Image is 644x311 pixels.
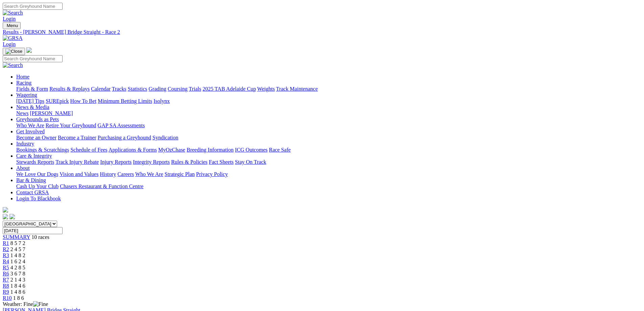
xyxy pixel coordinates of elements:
a: R7 [3,277,9,283]
a: 2025 TAB Adelaide Cup [202,86,256,92]
a: R6 [3,271,9,276]
a: Bar & Dining [16,177,46,183]
a: Applications & Forms [109,147,157,153]
a: Greyhounds as Pets [16,116,59,122]
a: About [16,165,30,171]
a: R10 [3,295,12,301]
a: Get Involved [16,129,45,134]
a: Syndication [152,135,178,140]
a: Integrity Reports [133,159,170,165]
a: Login [3,41,16,47]
a: Industry [16,141,34,147]
a: Trials [189,86,201,92]
span: 1 8 6 [13,295,24,301]
a: Login [3,16,16,22]
img: Fine [33,301,48,307]
span: 1 6 2 4 [10,259,25,264]
a: SUMMARY [3,234,30,240]
a: Tracks [112,86,126,92]
span: 3 6 7 8 [10,271,25,276]
a: News [16,110,28,116]
a: SUREpick [46,98,69,104]
a: Minimum Betting Limits [98,98,152,104]
a: Track Maintenance [276,86,318,92]
a: Grading [149,86,166,92]
a: How To Bet [70,98,97,104]
a: Schedule of Fees [70,147,107,153]
a: We Love Our Dogs [16,171,58,177]
a: Injury Reports [100,159,132,165]
a: Breeding Information [187,147,234,153]
a: Wagering [16,92,37,98]
img: Search [3,62,23,68]
img: Close [5,49,22,54]
a: R4 [3,259,9,264]
a: News & Media [16,104,49,110]
div: About [16,171,641,177]
a: Race Safe [269,147,290,153]
div: Care & Integrity [16,159,641,165]
div: Get Involved [16,135,641,141]
span: R9 [3,289,9,295]
button: Toggle navigation [3,48,25,55]
a: Weights [257,86,275,92]
a: R5 [3,265,9,270]
a: Stewards Reports [16,159,54,165]
a: Privacy Policy [196,171,228,177]
a: Results - [PERSON_NAME] Bridge Straight - Race 2 [3,29,641,35]
a: Become an Owner [16,135,56,140]
input: Search [3,55,63,62]
span: 1 4 8 6 [10,289,25,295]
a: [PERSON_NAME] [30,110,73,116]
input: Select date [3,227,63,234]
a: Rules & Policies [171,159,208,165]
span: 4 2 8 5 [10,265,25,270]
a: Chasers Restaurant & Function Centre [60,183,143,189]
span: 10 races [31,234,49,240]
a: ICG Outcomes [235,147,267,153]
a: Purchasing a Greyhound [98,135,151,140]
a: R1 [3,240,9,246]
a: GAP SA Assessments [98,123,145,128]
a: Become a Trainer [58,135,96,140]
span: R2 [3,246,9,252]
span: 1 4 8 2 [10,252,25,258]
div: Greyhounds as Pets [16,123,641,129]
a: Racing [16,80,31,86]
span: Menu [7,23,18,28]
a: Coursing [168,86,188,92]
img: GRSA [3,35,23,41]
img: logo-grsa-white.png [26,47,32,53]
a: Cash Up Your Club [16,183,58,189]
a: R8 [3,283,9,289]
div: Industry [16,147,641,153]
a: Careers [117,171,134,177]
span: 2 1 4 3 [10,277,25,283]
a: Strategic Plan [165,171,195,177]
img: facebook.svg [3,214,8,219]
span: 1 8 4 6 [10,283,25,289]
a: History [100,171,116,177]
span: 8 5 7 2 [10,240,25,246]
img: twitter.svg [9,214,15,219]
div: Wagering [16,98,641,104]
a: Fact Sheets [209,159,234,165]
a: Retire Your Greyhound [46,123,96,128]
a: Contact GRSA [16,190,49,195]
a: Stay On Track [235,159,266,165]
a: Isolynx [153,98,170,104]
a: Vision and Values [59,171,98,177]
a: R3 [3,252,9,258]
a: Care & Integrity [16,153,52,159]
img: Search [3,10,23,16]
a: MyOzChase [158,147,185,153]
div: News & Media [16,110,641,116]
